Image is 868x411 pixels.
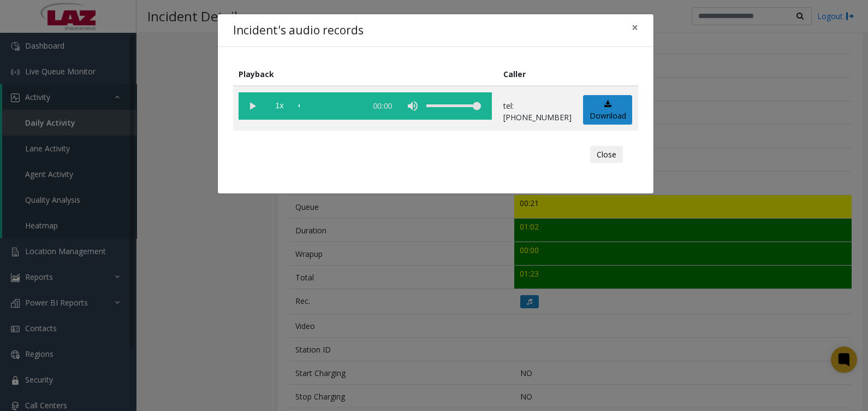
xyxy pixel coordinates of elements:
[426,92,481,120] div: volume level
[233,22,364,39] h4: Incident's audio records
[503,100,572,123] p: tel:[PHONE_NUMBER]
[498,62,578,86] th: Caller
[299,92,361,120] div: scrub bar
[266,92,293,120] span: playback speed button
[590,146,623,163] button: Close
[233,62,498,86] th: Playback
[624,14,646,41] button: Close
[583,95,632,125] a: Download
[632,20,638,35] span: ×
